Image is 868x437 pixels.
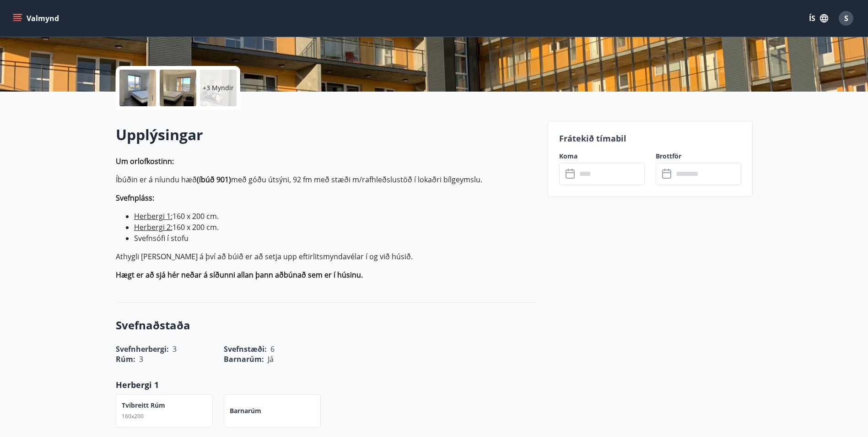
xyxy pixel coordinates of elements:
[559,152,645,161] label: Koma
[134,222,537,233] li: 160 x 200 cm.
[134,211,173,221] ins: Herbergi 1:
[122,401,165,410] p: Tvíbreitt rúm
[116,354,135,364] span: Rúm :
[804,10,833,27] button: ÍS
[224,354,264,364] span: Barnarúm :
[116,156,174,166] strong: Um orlofkostinn:
[116,251,537,262] p: Athygli [PERSON_NAME] á því að búið er að setja upp eftirlitsmyndavélar í og við húsið.
[116,125,537,145] h2: Upplýsingar
[116,193,154,203] strong: Svefnpláss:
[203,83,234,93] p: +3 Myndir
[844,13,848,23] span: S
[134,211,537,222] li: 160 x 200 cm.
[11,10,63,27] button: menu
[139,354,143,364] span: 3
[230,406,261,415] p: Barnarúm
[134,222,173,232] ins: Herbergi 2:
[656,152,741,161] label: Brottför
[134,233,537,244] li: Svefnsófi í stofu
[559,132,741,144] p: Frátekið tímabil
[122,412,144,420] span: 160x200
[268,354,274,364] span: Já
[116,317,537,333] h3: Svefnaðstaða
[116,270,363,280] strong: Hægt er að sjá hér neðar á síðunni allan þann aðbúnað sem er í húsinu.
[197,175,231,185] strong: (íbúð 901)
[116,174,537,185] p: Íbúðin er á níundu hæð með góðu útsýni, 92 fm með stæði m/rafhleðslustöð í lokaðri bílgeymslu.
[116,379,537,391] p: Herbergi 1
[835,7,857,29] button: S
